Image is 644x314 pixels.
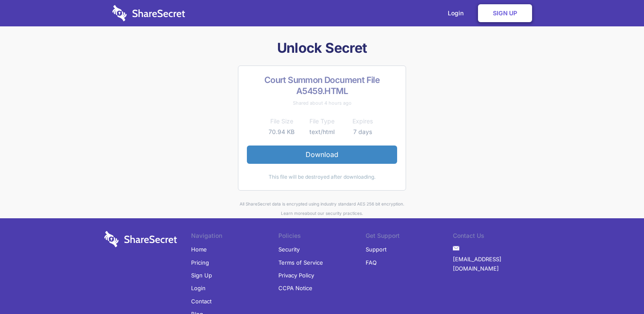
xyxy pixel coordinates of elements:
a: Security [278,243,300,256]
th: Expires [342,116,383,126]
a: FAQ [366,256,377,269]
td: 7 days [342,127,383,137]
h1: Unlock Secret [101,39,544,57]
li: Get Support [366,231,453,243]
th: File Size [261,116,302,126]
a: [EMAIL_ADDRESS][DOMAIN_NAME] [453,253,540,275]
a: Terms of Service [278,256,323,269]
img: logo-wordmark-white-trans-d4663122ce5f474addd5e946df7df03e33cb6a1c49d2221995e7729f52c070b2.svg [112,5,185,21]
td: 70.94 KB [261,127,302,137]
a: Download [247,146,397,163]
a: Contact [191,295,212,308]
div: Shared about 4 hours ago [247,98,397,108]
img: logo-wordmark-white-trans-d4663122ce5f474addd5e946df7df03e33cb6a1c49d2221995e7729f52c070b2.svg [104,231,177,247]
a: Learn more [281,211,305,216]
li: Navigation [191,231,278,243]
h2: Court Summon Document File A5459.HTML [247,74,397,97]
div: This file will be destroyed after downloading. [247,172,397,182]
a: Privacy Policy [278,269,314,282]
th: File Type [302,116,342,126]
a: Sign Up [191,269,212,282]
a: Pricing [191,256,209,269]
a: Sign Up [478,4,532,22]
div: All ShareSecret data is encrypted using industry standard AES 256 bit encryption. about our secur... [101,199,544,218]
a: CCPA Notice [278,282,312,294]
li: Contact Us [453,231,540,243]
td: text/html [302,127,342,137]
li: Policies [278,231,366,243]
a: Home [191,243,207,256]
a: Login [191,282,206,294]
a: Support [366,243,386,256]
